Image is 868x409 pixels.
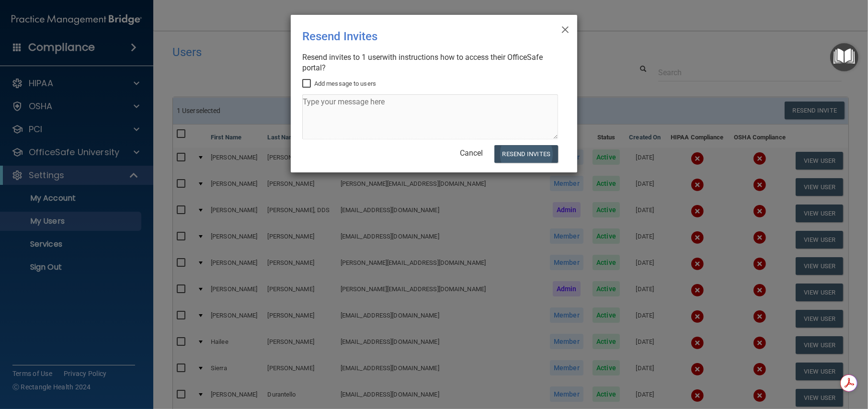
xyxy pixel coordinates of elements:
[494,145,558,163] button: Resend Invites
[302,23,526,50] div: Resend Invites
[302,52,558,73] div: Resend invites to 1 user with instructions how to access their OfficeSafe portal?
[460,148,483,158] a: Cancel
[302,78,376,90] label: Add message to users
[830,43,858,71] button: Open Resource Center
[561,19,570,38] span: ×
[302,80,313,88] input: Add message to users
